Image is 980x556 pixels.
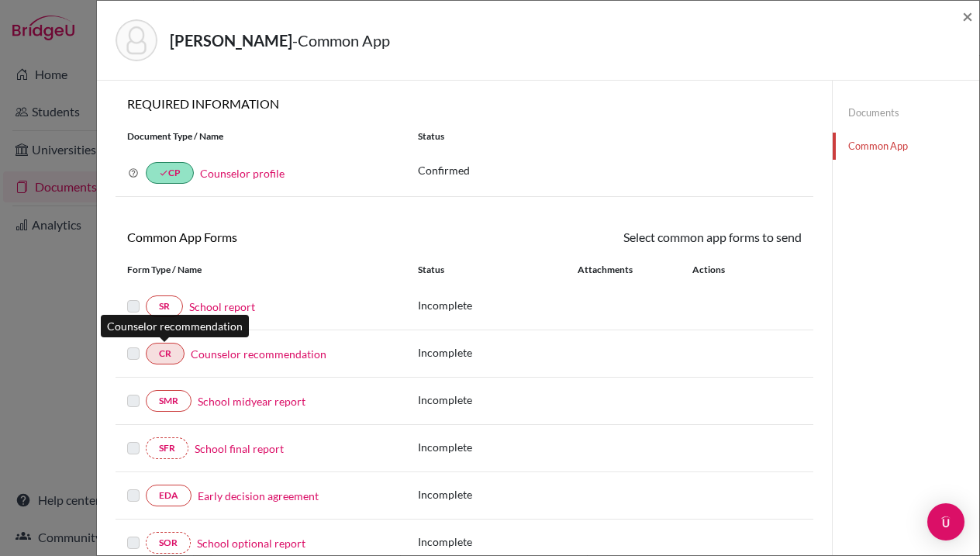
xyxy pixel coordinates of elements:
a: Documents [833,99,979,126]
p: Incomplete [418,344,578,361]
span: - Common App [292,31,390,50]
div: Status [406,130,813,143]
p: Incomplete [418,439,578,455]
i: done [159,168,168,178]
a: School report [189,299,255,315]
div: Counselor recommendation [101,315,249,337]
button: Close [962,7,973,26]
a: Common App [833,133,979,160]
div: Actions [674,263,770,277]
a: School midyear report [198,393,305,409]
a: Counselor recommendation [191,346,326,362]
p: Incomplete [418,297,578,313]
div: Attachments [578,263,674,277]
p: Incomplete [418,486,578,502]
p: Incomplete [418,392,578,408]
a: SMR [146,390,192,412]
a: SOR [146,532,191,554]
a: CR [146,343,185,364]
a: School optional report [197,535,305,551]
h6: Common App Forms [116,230,464,244]
a: Counselor profile [200,167,285,180]
a: SFR [146,437,188,459]
a: SR [146,295,183,317]
div: Select common app forms to send [464,228,813,247]
strong: [PERSON_NAME] [170,31,292,50]
p: Confirmed [418,162,802,178]
a: School final report [195,440,284,457]
div: Form Type / Name [116,263,406,277]
div: Document Type / Name [116,130,406,143]
p: Incomplete [418,534,578,550]
a: Early decision agreement [198,488,319,504]
h6: REQUIRED INFORMATION [116,96,813,111]
span: × [962,5,973,27]
div: Status [418,263,578,277]
a: EDA [146,485,192,506]
a: doneCP [146,162,194,184]
div: Open Intercom Messenger [927,503,964,540]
